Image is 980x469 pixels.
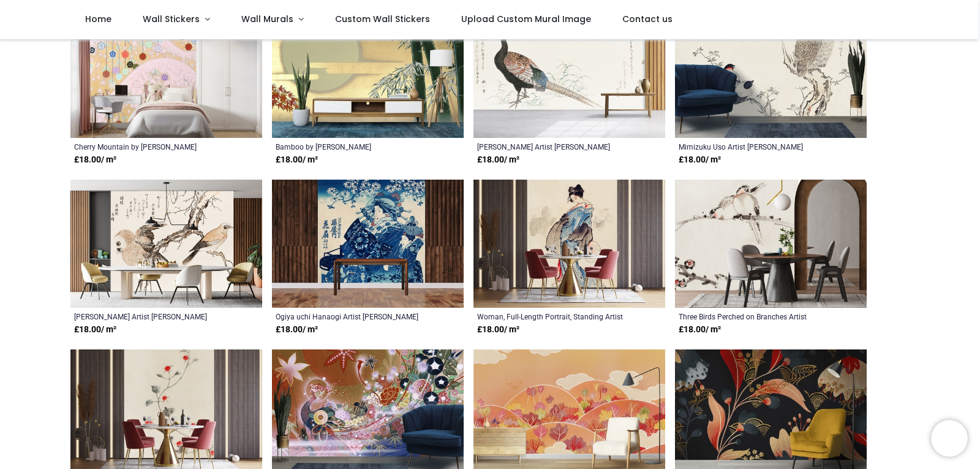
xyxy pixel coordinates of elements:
strong: £ 18.00 / m² [276,324,318,336]
strong: £ 18.00 / m² [276,154,318,166]
span: Contact us [622,13,673,25]
span: Wall Murals [241,13,293,25]
img: Kashidori Fukuro Wall Mural Artist Utamaro Kitagawa [70,180,262,308]
a: Bamboo by [PERSON_NAME] [276,142,423,151]
span: Upload Custom Mural Image [461,13,591,25]
strong: £ 18.00 / m² [679,324,721,336]
span: Home [85,13,111,25]
iframe: Brevo live chat [931,420,968,457]
a: Woman, Full-Length Portrait, Standing Artist [PERSON_NAME] [477,311,625,321]
strong: £ 18.00 / m² [477,154,519,166]
a: Cherry Mountain by [PERSON_NAME] [74,142,222,151]
img: Woman, Full-Length Portrait, Standing Wall Mural Artist shika Hokusai [473,180,665,308]
strong: £ 18.00 / m² [477,324,519,336]
img: Three Birds Perched on Branches Wall Mural Artist Katsushika Hokusai [675,180,867,308]
a: Three Birds Perched on Branches Artist [PERSON_NAME] [679,311,826,321]
img: Tsubakura Kiji Wall Mural Artist Utamaro Kitagawa [473,9,665,138]
img: Ogiya uchi Hanaogi Wall Mural Artist Utagawa Kuniyoshi [272,180,464,308]
img: Bamboo Wall Mural by Zigen Tanabe [272,9,464,138]
img: Mimizuku Uso Wall Mural Artist Utamaro Kitagawa [675,9,867,138]
strong: £ 18.00 / m² [679,154,721,166]
img: Cherry Mountain Wall Mural by Zigen Tanabe [70,9,262,138]
a: [PERSON_NAME] Artist [PERSON_NAME] [74,311,222,321]
a: [PERSON_NAME] Artist [PERSON_NAME] [477,142,625,151]
a: Ogiya uchi Hanaogi Artist [PERSON_NAME] [276,311,423,321]
a: Mimizuku Uso Artist [PERSON_NAME] [679,142,826,151]
span: Wall Stickers [143,13,200,25]
strong: £ 18.00 / m² [74,324,116,336]
span: Custom Wall Stickers [335,13,430,25]
strong: £ 18.00 / m² [74,154,116,166]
